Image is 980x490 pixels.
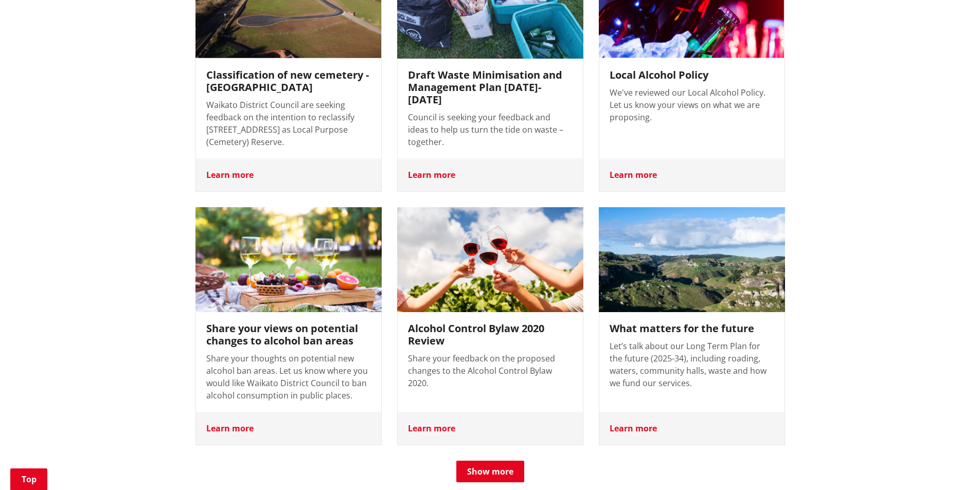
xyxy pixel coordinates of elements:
p: Share your feedback on the proposed changes to the Alcohol Control Bylaw 2020. [408,352,573,389]
img: AdobeStock_210752791 [195,207,382,312]
p: Share your thoughts on potential new alcohol ban areas. Let us know where you would like Waikato ... [206,352,371,402]
h3: Local Alcohol Policy [610,69,774,81]
h3: Draft Waste Minimisation and Management Plan [DATE]-[DATE] [408,69,573,106]
h3: Share your views on potential changes to alcohol ban areas [206,322,371,347]
p: Waikato District Council are seeking feedback on the intention to reclassify [STREET_ADDRESS] as ... [206,99,371,148]
p: Council is seeking your feedback and ideas to help us turn the tide on waste – together. [408,111,573,148]
div: Learn more [398,158,583,191]
a: People toasting with wine Alcohol Control Bylaw 2020 Review Share your feedback on the proposed c... [397,207,583,445]
p: Let’s talk about our Long Term Plan for the future (2025-34), including roading, waters, communit... [610,340,774,389]
button: Show more [456,461,524,482]
a: Top [10,468,47,490]
p: We've reviewed our Local Alcohol Policy. Let us know your views on what we are proposing. [610,86,774,123]
div: Learn more [398,412,583,445]
div: Learn more [599,412,785,445]
img: Alc Bylaw pic [397,207,583,312]
iframe: Messenger Launcher [933,447,970,484]
h3: What matters for the future [610,322,774,335]
div: Learn more [196,158,381,191]
img: WDC_Photography-SJP-74 [594,205,789,315]
a: What matters for the future Let’s talk about our Long Term Plan for the future (2025-34), includi... [599,207,785,445]
a: Share your views on potential changes to alcohol ban areas Share your thoughts on potential new a... [195,207,382,445]
div: Learn more [196,412,381,445]
h3: Classification of new cemetery - [GEOGRAPHIC_DATA] [206,69,371,94]
div: Learn more [599,158,785,191]
h3: Alcohol Control Bylaw 2020 Review [408,322,573,347]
